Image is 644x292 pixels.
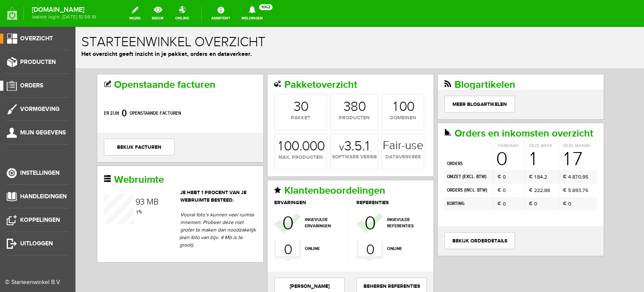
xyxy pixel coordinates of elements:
div: 9 [60,171,65,179]
div: 1 [318,74,322,87]
div: 3 [268,74,275,87]
span: , [467,160,469,166]
span: 0 [459,173,462,181]
p: Het overzicht geeft inzicht in je pakket, orders en dataverkeer. [6,23,563,32]
span: % [60,182,67,188]
span: Koppelingen [20,216,60,224]
a: Beheren Referenties [281,251,351,268]
span: Mijn gegevens [20,129,66,136]
span: v [264,115,269,126]
span: max. producten [199,127,251,134]
div: 0 [216,113,224,126]
strong: Fair-use [307,113,348,125]
div: 2 [469,146,472,154]
span: Overzicht [20,35,53,42]
div: 1 [459,146,461,154]
span: 0 [427,173,430,181]
span: 0 [207,187,218,207]
span: 0 [493,173,496,181]
div: 3 [218,74,225,87]
div: 7 [500,146,502,154]
div: 0 [283,74,291,87]
span: , [506,147,507,153]
span: Vormgeving [20,105,60,113]
span: pakket [199,87,251,95]
div: 5 [510,146,513,154]
strong: 0 [46,81,52,92]
b: incl. BTW [390,160,410,166]
h2: Openstaande facturen [29,53,181,63]
div: 0 [324,74,332,87]
span: Orders [20,82,43,89]
span: laatste login: [DATE] 10:59:18 [32,15,96,19]
span: software versie [255,126,302,134]
a: Meer blogartikelen [369,69,439,86]
span: ingevulde ervaringen [229,190,268,203]
div: 7 [507,160,509,167]
div: 4 [493,146,496,154]
h3: referenties [281,173,351,179]
span: MB [71,170,83,180]
span: Uitloggen [20,240,53,247]
div: 8 [462,146,465,154]
span: dataverkeer [306,126,348,134]
th: Deze week [449,116,483,122]
div: 0 [234,113,242,126]
td: orders ( ) [369,157,418,170]
p: Vooral foto’s kunnen veel ruimte innemen. Probeer deze niet groter te maken dan noodzakelijk (een... [104,184,181,222]
span: 0 [427,146,430,154]
div: 2 [459,160,462,167]
h2: Orders en inkomsten overzicht [369,101,522,112]
div: 0 [208,113,216,126]
h2: Webruimte [29,147,181,158]
a: bekijk [147,4,169,23]
div: 0 [226,113,234,126]
th: Vandaag [418,116,449,122]
span: , [506,160,507,166]
h2: Pakketoverzicht [199,53,351,63]
div: © Starteenwinkel B.V. [5,278,64,287]
div: 2 [465,160,467,167]
p: Er zijn openstaande facturen [29,79,181,94]
span: . [496,160,497,166]
div: 7 [497,123,507,142]
a: online [170,4,194,23]
div: 3 [65,171,69,179]
strong: [DOMAIN_NAME] [32,8,96,12]
h3: ervaringen [199,173,273,179]
a: bekijk orderdetails [369,205,439,222]
span: Handleidingen [20,193,67,200]
div: 0 [241,113,249,126]
div: 3 [503,160,506,167]
td: orders [369,122,418,143]
span: ingevulde referenties [312,190,350,203]
div: 0 [225,74,233,87]
div: 8 [497,146,500,154]
div: 8 [469,160,472,167]
h2: Klantenbeoordelingen [199,158,351,169]
h2: Blogartikelen [369,53,522,63]
div: 2 [462,160,465,167]
span: 0 [291,214,299,232]
span: 0 [427,160,430,167]
h1: Starteenwinkel overzicht [6,8,563,23]
span: 1 [60,182,63,189]
div: 6 [510,160,513,167]
a: wijzig [124,4,145,23]
div: 4 [465,146,467,154]
div: 9 [500,160,503,167]
span: online [229,219,268,225]
div: 1 [488,123,494,142]
div: 9 [507,146,510,154]
a: Assistent [206,4,235,23]
span: 0 [421,123,431,142]
span: online [312,219,350,225]
div: 0 [331,74,339,87]
span: 0 [289,187,300,207]
td: omzet ( ) [369,143,418,157]
div: 1 [454,123,460,142]
strong: 3.5.1 [264,113,294,126]
span: 1062 [259,4,273,10]
div: 0 [503,146,506,154]
span: , [467,147,469,153]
